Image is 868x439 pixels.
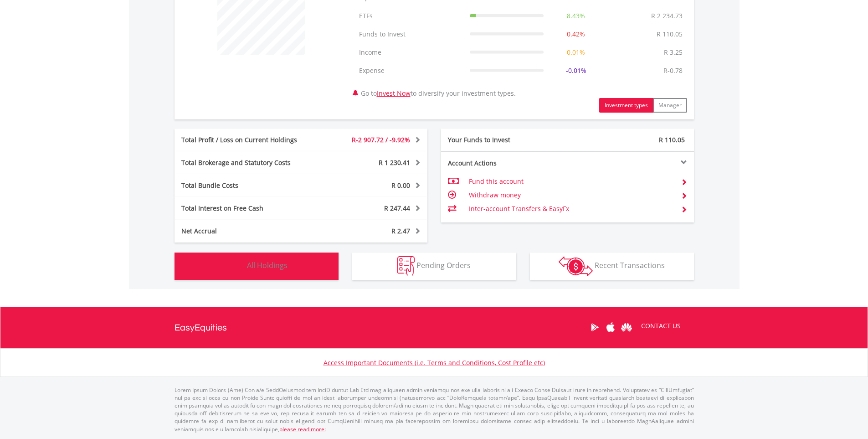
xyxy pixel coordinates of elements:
[384,204,410,212] span: R 247.44
[175,135,322,145] div: Total Profit / Loss on Current Holdings
[559,256,593,276] img: transactions-zar-wht.png
[175,181,322,190] div: Total Bundle Costs
[441,135,568,145] div: Your Funds to Invest
[279,425,326,433] a: please read more:
[652,25,687,43] td: R 110.05
[175,307,227,348] a: EasyEquities
[548,62,604,80] td: -0.01%
[175,386,694,433] p: Lorem Ipsum Dolors (Ame) Con a/e SeddOeiusmod tem InciDiduntut Lab Etd mag aliquaen admin veniamq...
[354,43,465,62] td: Income
[599,98,653,113] button: Investment types
[352,253,516,280] button: Pending Orders
[352,135,410,144] span: R-2 907.72 / -9.92%
[659,43,687,62] td: R 3.25
[324,358,545,367] a: Access Important Documents (i.e. Terms and Conditions, Cost Profile etc)
[175,158,322,167] div: Total Brokerage and Statutory Costs
[391,181,410,190] span: R 0.00
[469,202,673,216] td: Inter-account Transfers & EasyFx
[175,253,339,280] button: All Holdings
[548,25,604,43] td: 0.42%
[647,7,687,25] td: R 2 234.73
[595,260,665,270] span: Recent Transactions
[379,158,410,167] span: R 1 230.41
[354,62,465,80] td: Expense
[659,135,685,144] span: R 110.05
[377,89,411,98] a: Invest Now
[175,227,322,236] div: Net Accrual
[175,204,322,213] div: Total Interest on Free Cash
[530,253,694,280] button: Recent Transactions
[619,313,635,341] a: Huawei
[247,260,288,270] span: All Holdings
[416,260,471,270] span: Pending Orders
[354,7,465,25] td: ETFs
[397,256,415,276] img: pending_instructions-wht.png
[587,313,603,341] a: Google Play
[391,227,410,235] span: R 2.47
[469,175,673,188] td: Fund this account
[635,313,687,339] a: CONTACT US
[603,313,619,341] a: Apple
[441,159,568,168] div: Account Actions
[354,25,465,43] td: Funds to Invest
[548,43,604,62] td: 0.01%
[226,256,245,276] img: holdings-wht.png
[548,7,604,25] td: 8.43%
[659,62,687,80] td: R-0.78
[653,98,687,113] button: Manager
[469,188,673,202] td: Withdraw money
